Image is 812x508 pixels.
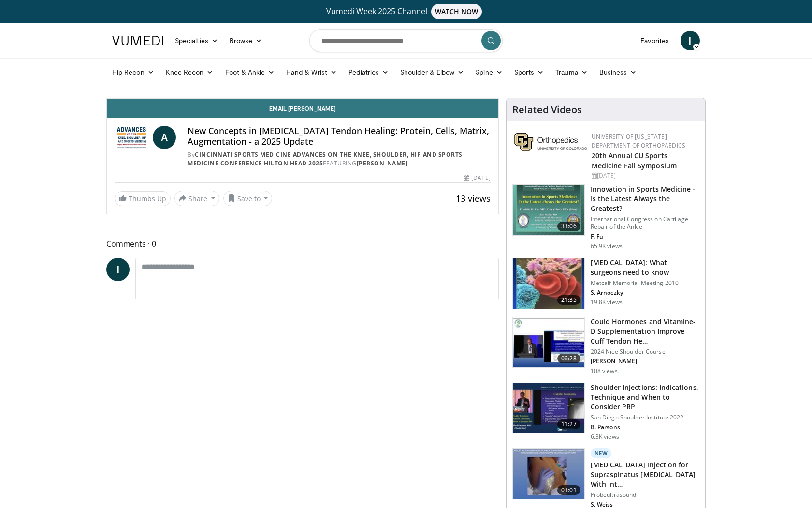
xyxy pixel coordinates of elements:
[223,191,273,206] button: Save to
[219,62,281,82] a: Foot & Ankle
[464,174,490,182] div: [DATE]
[557,295,580,305] span: 21:35
[309,29,503,52] input: Search topics, interventions
[512,184,699,250] a: 33:06 Innovation in Sports Medicine - Is the Latest Always the Greatest? International Congress o...
[513,258,584,309] img: plasma_3.png.150x105_q85_crop-smart_upscale.jpg
[591,317,699,346] h3: Could Hormones and Vitamine-D Supplementation Improve Cuff Tendon He…
[513,383,584,433] img: 0c794cab-9135-4761-9c1d-251fe1ec8b0b.150x105_q85_crop-smart_upscale.jpg
[591,233,699,240] p: F. Fu
[592,151,677,170] a: 20th Annual CU Sports Medicine Fall Symposium
[591,279,699,287] p: Metcalf Memorial Meeting 2010
[115,126,149,149] img: Cincinnati Sports Medicine Advances on the Knee, Shoulder, Hip and Sports Medicine Conference Hil...
[169,31,224,50] a: Specialties
[470,62,508,82] a: Spine
[550,62,594,82] a: Trauma
[456,193,491,204] span: 13 views
[635,31,675,50] a: Favorites
[114,4,698,19] a: Vumedi Week 2025 ChannelWATCH NOW
[106,258,130,281] a: I
[592,133,685,149] a: University of [US_STATE] Department of Orthopaedics
[591,383,699,412] h3: Shoulder Injections: Indications, Technique and When to Consider PRP
[514,133,587,151] img: 355603a8-37da-49b6-856f-e00d7e9307d3.png.150x105_q85_autocrop_double_scale_upscale_version-0.2.png
[591,184,699,213] h3: Innovation in Sports Medicine - Is the Latest Always the Greatest?
[591,433,619,441] p: 6.3K views
[160,62,219,82] a: Knee Recon
[591,423,699,431] p: B. Parsons
[107,98,498,99] video-js: Video Player
[512,104,582,116] h4: Related Videos
[591,358,699,365] p: [PERSON_NAME]
[557,485,580,495] span: 03:01
[431,4,482,19] span: WATCH NOW
[188,150,463,167] a: Cincinnati Sports Medicine Advances on the Knee, Shoulder, Hip and Sports Medicine Conference Hil...
[591,242,623,250] p: 65.9K views
[557,354,580,363] span: 06:28
[513,449,584,499] img: 7f0b068a-a09a-4d88-94e5-a93ce88149a4.150x105_q85_crop-smart_upscale.jpg
[394,62,470,82] a: Shoulder & Elbow
[591,258,699,277] h3: [MEDICAL_DATA]: What surgeons need to know
[343,62,394,82] a: Pediatrics
[591,299,623,306] p: 19.8K views
[592,171,697,180] div: [DATE]
[280,62,343,82] a: Hand & Wrist
[591,215,699,231] p: International Congress on Cartilage Repair of the Ankle
[513,317,584,368] img: 17de1c7f-59a1-4573-aa70-5b679b1889c6.150x105_q85_crop-smart_upscale.jpg
[512,317,699,375] a: 06:28 Could Hormones and Vitamine-D Supplementation Improve Cuff Tendon He… 2024 Nice Shoulder Co...
[115,191,171,206] a: Thumbs Up
[591,367,618,375] p: 108 views
[513,185,584,235] img: Title_Dublin_VuMedi_1.jpg.150x105_q85_crop-smart_upscale.jpg
[106,238,499,250] span: Comments 0
[591,448,612,458] p: New
[557,222,580,231] span: 33:06
[591,348,699,356] p: 2024 Nice Shoulder Course
[591,460,699,489] h3: [MEDICAL_DATA] Injection for Supraspinatus [MEDICAL_DATA] With Int…
[591,289,699,297] p: S. Arnoczky
[357,159,408,167] a: [PERSON_NAME]
[224,31,268,50] a: Browse
[106,62,160,82] a: Hip Recon
[508,62,550,82] a: Sports
[112,36,163,45] img: VuMedi Logo
[512,383,699,441] a: 11:27 Shoulder Injections: Indications, Technique and When to Consider PRP San Diego Shoulder Ins...
[594,62,643,82] a: Business
[188,126,491,147] h4: New Concepts in [MEDICAL_DATA] Tendon Healing: Protein, Cells, Matrix, Augmentation - a 2025 Update
[591,414,699,421] p: San Diego Shoulder Institute 2022
[512,258,699,309] a: 21:35 [MEDICAL_DATA]: What surgeons need to know Metcalf Memorial Meeting 2010 S. Arnoczky 19.8K ...
[557,419,580,429] span: 11:27
[188,150,491,168] div: By FEATURING
[107,99,498,118] a: Email [PERSON_NAME]
[153,126,176,149] a: A
[591,491,699,499] p: Probeultrasound
[681,31,700,50] a: I
[174,191,219,206] button: Share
